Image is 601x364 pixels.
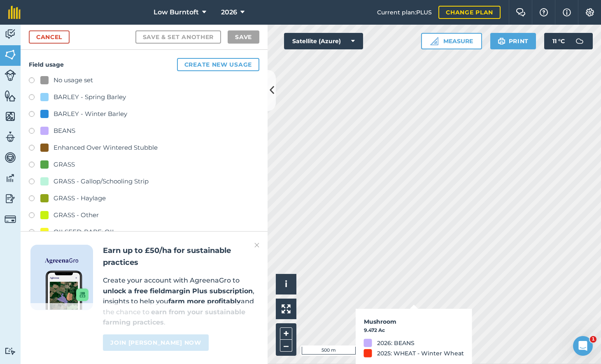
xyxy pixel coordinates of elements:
img: svg+xml;base64,PHN2ZyB4bWxucz0iaHR0cDovL3d3dy53My5vcmcvMjAwMC9zdmciIHdpZHRoPSI1NiIgaGVpZ2h0PSI2MC... [5,110,16,123]
img: svg+xml;base64,PD94bWwgdmVyc2lvbj0iMS4wIiBlbmNvZGluZz0idXRmLTgiPz4KPCEtLSBHZW5lcmF0b3I6IEFkb2JlIE... [5,213,16,225]
div: GRASS - Other [54,210,99,220]
img: svg+xml;base64,PHN2ZyB4bWxucz0iaHR0cDovL3d3dy53My5vcmcvMjAwMC9zdmciIHdpZHRoPSIxNyIgaGVpZ2h0PSIxNy... [563,7,571,17]
button: Create new usage [177,58,259,71]
span: 1 [590,336,596,343]
img: fieldmargin Logo [8,6,21,19]
img: Ruler icon [430,37,438,45]
img: svg+xml;base64,PHN2ZyB4bWxucz0iaHR0cDovL3d3dy53My5vcmcvMjAwMC9zdmciIHdpZHRoPSI1NiIgaGVpZ2h0PSI2MC... [5,90,16,102]
strong: 9.472 Ac [364,327,385,333]
img: svg+xml;base64,PD94bWwgdmVyc2lvbj0iMS4wIiBlbmNvZGluZz0idXRmLTgiPz4KPCEtLSBHZW5lcmF0b3I6IEFkb2JlIE... [5,192,16,205]
button: i [276,274,296,294]
div: OILSEED-RAPE: OIL [54,227,116,237]
a: Cancel [29,30,70,44]
h2: Earn up to £50/ha for sustainable practices [103,245,258,269]
img: svg+xml;base64,PD94bWwgdmVyc2lvbj0iMS4wIiBlbmNvZGluZz0idXRmLTgiPz4KPCEtLSBHZW5lcmF0b3I6IEFkb2JlIE... [571,33,588,49]
strong: unlock a free fieldmargin Plus subscription [103,287,253,295]
div: Enhanced Over Wintered Stubble [54,143,158,153]
img: svg+xml;base64,PD94bWwgdmVyc2lvbj0iMS4wIiBlbmNvZGluZz0idXRmLTgiPz4KPCEtLSBHZW5lcmF0b3I6IEFkb2JlIE... [5,70,16,81]
h4: Field usage [29,58,259,71]
button: Measure [421,33,482,49]
img: Two speech bubbles overlapping with the left bubble in the forefront [516,8,526,16]
div: 2026: BEANS [377,338,415,347]
span: Current plan : PLUS [377,8,432,17]
img: svg+xml;base64,PHN2ZyB4bWxucz0iaHR0cDovL3d3dy53My5vcmcvMjAwMC9zdmciIHdpZHRoPSIyMiIgaGVpZ2h0PSIzMC... [254,240,259,250]
img: svg+xml;base64,PHN2ZyB4bWxucz0iaHR0cDovL3d3dy53My5vcmcvMjAwMC9zdmciIHdpZHRoPSI1NiIgaGVpZ2h0PSI2MC... [5,49,16,61]
span: 11 ° C [552,33,565,49]
span: i [285,279,287,289]
div: BARLEY - Spring Barley [54,92,126,102]
button: + [280,327,292,340]
div: 2025: WHEAT - Winter Wheat [377,349,464,358]
button: Print [490,33,536,49]
div: GRASS - Gallop/Schooling Strip [54,176,149,186]
h3: Mushroom [364,317,464,326]
button: Save & set another [135,30,221,44]
div: GRASS [54,160,75,169]
img: svg+xml;base64,PD94bWwgdmVyc2lvbj0iMS4wIiBlbmNvZGluZz0idXRmLTgiPz4KPCEtLSBHZW5lcmF0b3I6IEFkb2JlIE... [5,172,16,184]
div: BARLEY - Winter Barley [54,109,127,119]
img: A question mark icon [539,8,549,16]
a: Change plan [438,6,501,19]
div: No usage set [54,75,93,85]
img: Screenshot of the Gro app [46,271,89,310]
span: 2026 [221,7,237,17]
button: 11 °C [544,33,593,49]
img: svg+xml;base64,PHN2ZyB4bWxucz0iaHR0cDovL3d3dy53My5vcmcvMjAwMC9zdmciIHdpZHRoPSIxOSIgaGVpZ2h0PSIyNC... [498,36,505,46]
span: Low Burntoft [154,7,199,17]
button: – [280,340,292,352]
iframe: Intercom live chat [573,336,593,356]
button: Save [228,30,259,44]
img: svg+xml;base64,PD94bWwgdmVyc2lvbj0iMS4wIiBlbmNvZGluZz0idXRmLTgiPz4KPCEtLSBHZW5lcmF0b3I6IEFkb2JlIE... [5,347,16,355]
strong: farm more profitably [168,297,241,305]
div: GRASS - Haylage [54,193,106,203]
img: svg+xml;base64,PD94bWwgdmVyc2lvbj0iMS4wIiBlbmNvZGluZz0idXRmLTgiPz4KPCEtLSBHZW5lcmF0b3I6IEFkb2JlIE... [5,28,16,40]
img: svg+xml;base64,PD94bWwgdmVyc2lvbj0iMS4wIiBlbmNvZGluZz0idXRmLTgiPz4KPCEtLSBHZW5lcmF0b3I6IEFkb2JlIE... [5,151,16,164]
img: svg+xml;base64,PD94bWwgdmVyc2lvbj0iMS4wIiBlbmNvZGluZz0idXRmLTgiPz4KPCEtLSBHZW5lcmF0b3I6IEFkb2JlIE... [5,131,16,143]
img: Four arrows, one pointing top left, one top right, one bottom right and the last bottom left [282,304,291,313]
p: Create your account with AgreenaGro to , insights to help you and the chance to . [103,275,258,328]
div: BEANS [54,126,75,136]
img: A cog icon [585,8,595,16]
button: Satellite (Azure) [284,33,363,49]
